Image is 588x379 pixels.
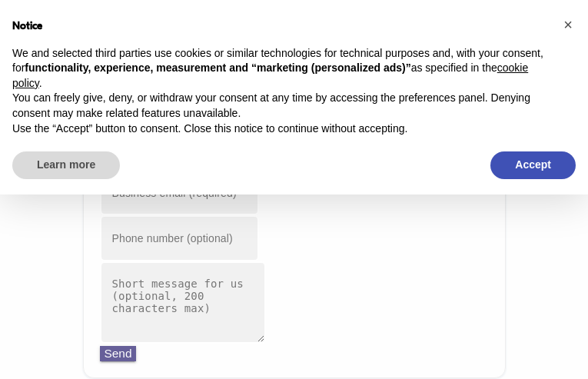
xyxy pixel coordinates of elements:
input: Phone number (optional) [100,215,259,261]
button: Accept [490,151,576,179]
a: cookie policy [12,62,528,89]
p: Use the “Accept” button to consent. Close this notice to continue without accepting. [12,121,551,137]
span: × [563,16,573,33]
button: Close this notice [556,12,580,37]
button: Learn more [12,151,120,179]
strong: functionality, experience, measurement and “marketing (personalized ads)” [25,62,410,74]
button: Send [100,346,137,361]
p: You can freely give, deny, or withdraw your consent at any time by accessing the preferences pane... [12,91,551,121]
h2: Notice [12,18,551,34]
p: We and selected third parties use cookies or similar technologies for technical purposes and, wit... [12,46,551,91]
